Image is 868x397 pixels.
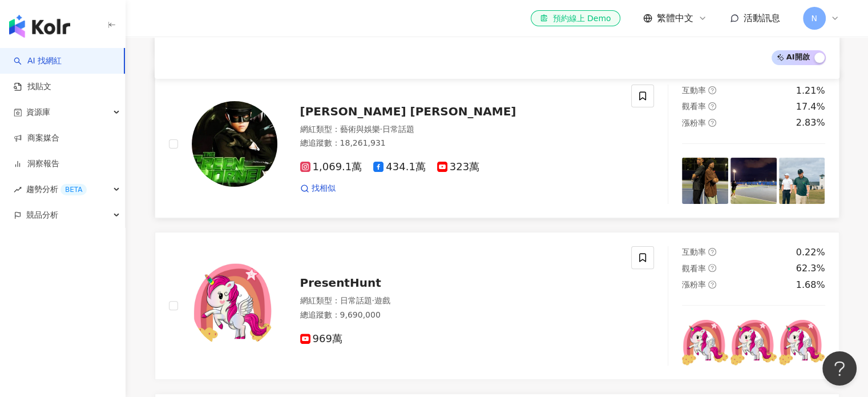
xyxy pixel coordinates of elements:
[540,13,611,24] div: 預約線上 Demo
[60,184,87,195] div: BETA
[682,264,706,273] span: 觀看率
[155,232,839,380] a: KOL AvatarPresentHunt網紅類型：日常話題·遊戲總追蹤數：9,690,000969萬互動率question-circle0.22%觀看率question-circle62.3%...
[531,10,620,26] a: 預約線上 Demo
[796,117,825,129] div: 2.83%
[300,161,362,173] span: 1,069.1萬
[14,55,62,67] a: searchAI 找網紅
[708,248,716,256] span: question-circle
[340,125,380,134] span: 藝術與娛樂
[796,262,825,275] div: 62.3%
[796,85,825,97] div: 1.21%
[300,310,618,321] div: 總追蹤數 ： 9,690,000
[14,158,59,170] a: 洞察報告
[14,133,59,144] a: 商案媒合
[730,319,777,366] img: post-image
[300,105,516,118] span: [PERSON_NAME] [PERSON_NAME]
[14,81,51,93] a: 找貼文
[9,15,70,38] img: logo
[682,319,728,366] img: post-image
[708,264,716,272] span: question-circle
[300,295,618,307] div: 網紅類型 ：
[708,280,716,288] span: question-circle
[811,12,817,25] span: N
[682,158,728,204] img: post-image
[796,279,825,291] div: 1.68%
[26,177,87,202] span: 趨勢分析
[26,99,50,125] span: 資源庫
[822,351,857,386] iframe: Help Scout Beacon - Open
[730,158,777,204] img: post-image
[380,125,382,134] span: ·
[779,319,825,366] img: post-image
[373,161,426,173] span: 434.1萬
[657,12,693,25] span: 繁體中文
[708,86,716,94] span: question-circle
[779,158,825,204] img: post-image
[300,333,342,345] span: 969萬
[382,125,414,134] span: 日常話題
[708,102,716,110] span: question-circle
[300,276,381,290] span: PresentHunt
[300,138,618,149] div: 總追蹤數 ： 18,261,931
[682,86,706,95] span: 互動率
[155,70,839,218] a: KOL Avatar[PERSON_NAME] [PERSON_NAME]網紅類型：藝術與娛樂·日常話題總追蹤數：18,261,9311,069.1萬434.1萬323萬找相似互動率questi...
[682,247,706,256] span: 互動率
[14,186,22,194] span: rise
[192,101,277,187] img: KOL Avatar
[708,119,716,127] span: question-circle
[300,183,336,194] a: 找相似
[372,296,374,305] span: ·
[340,296,372,305] span: 日常話題
[192,263,277,348] img: KOL Avatar
[300,124,618,135] div: 網紅類型 ：
[744,13,780,23] span: 活動訊息
[312,183,336,194] span: 找相似
[682,280,706,289] span: 漲粉率
[437,161,479,173] span: 323萬
[682,118,706,127] span: 漲粉率
[796,101,825,113] div: 17.4%
[796,246,825,259] div: 0.22%
[682,102,706,111] span: 觀看率
[26,202,58,228] span: 競品分析
[374,296,390,305] span: 遊戲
